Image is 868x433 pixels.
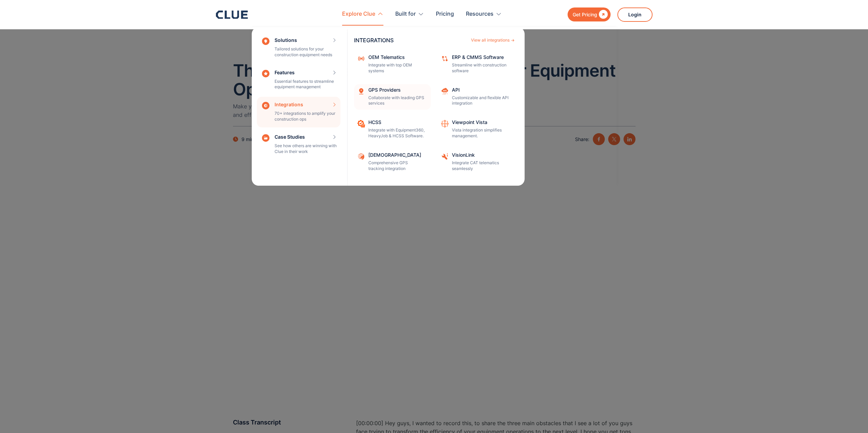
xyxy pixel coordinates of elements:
[368,127,426,139] p: Integrate with Equipment360, HeavyJob & HCSS Software.
[368,160,426,172] p: Comprehensive GPS tracking integration
[452,160,510,172] p: Integrate CAT telematics seamlessly
[368,62,426,74] p: Integrate with top OEM systems
[568,7,610,21] a: Get Pricing
[452,127,510,139] p: Vista integration simplifies management.
[368,153,426,157] div: [DEMOGRAPHIC_DATA]
[233,419,353,426] p: Class Transcript
[441,88,448,95] img: API cloud integration icon
[466,3,494,25] div: Resources
[617,7,652,22] a: Login
[354,149,431,175] a: [DEMOGRAPHIC_DATA]Comprehensive GPS tracking integration
[441,120,448,127] img: Workflow automation icon
[216,26,652,186] nav: Explore Clue
[471,38,514,42] a: View all integrations
[354,84,431,110] a: GPS ProvidersCollaborate with leading GPS services
[471,38,510,42] div: View all integrations
[357,153,365,160] img: Samsara
[368,55,426,60] div: OEM Telematics
[452,88,510,92] div: API
[357,55,365,62] img: internet signal icon
[452,55,510,60] div: ERP & CMMS Software
[368,120,426,125] div: HCSS
[597,10,608,19] div: 
[342,3,383,25] div: Explore Clue
[438,117,514,142] a: Viewpoint VistaVista integration simplifies management.
[395,3,424,25] div: Built for
[354,37,468,43] div: INTEGRATIONS
[438,51,514,77] a: ERP & CMMS SoftwareStreamline with construction software
[452,95,510,107] p: Customizable and flexible API integration
[368,88,426,92] div: GPS Providers
[436,3,454,25] a: Pricing
[357,88,365,95] img: Location tracking icon
[452,62,510,74] p: Streamline with construction software
[452,120,510,125] div: Viewpoint Vista
[357,120,365,127] img: Project Pacing clue icon
[438,149,514,175] a: VisionLinkIntegrate CAT telematics seamlessly
[368,95,426,107] p: Collaborate with leading GPS services
[573,10,597,19] div: Get Pricing
[441,55,448,62] img: Data sync icon
[441,153,448,160] img: VisionLink
[354,117,431,142] a: HCSSIntegrate with Equipment360, HeavyJob & HCSS Software.
[354,51,431,77] a: OEM TelematicsIntegrate with top OEM systems
[233,169,635,395] iframe: YouTube embed
[342,3,375,25] div: Explore Clue
[452,153,510,157] div: VisionLink
[466,3,502,25] div: Resources
[395,3,416,25] div: Built for
[438,84,514,110] a: APICustomizable and flexible API integration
